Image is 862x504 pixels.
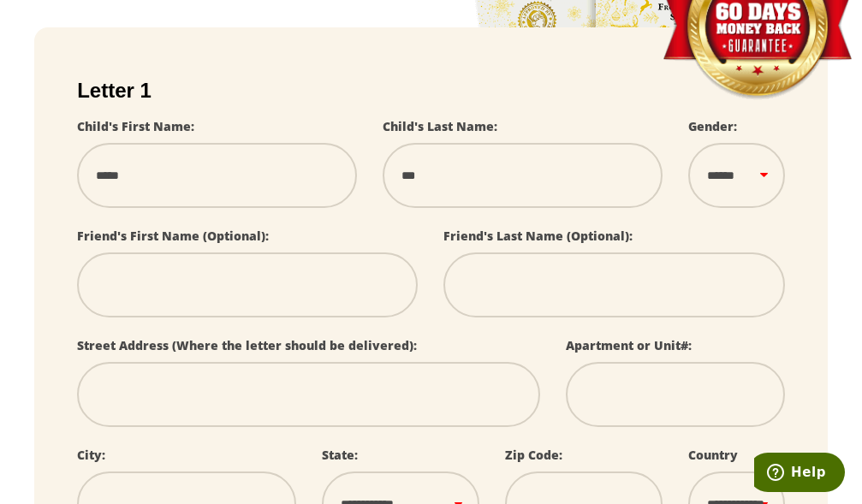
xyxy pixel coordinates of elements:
label: Gender: [688,118,737,134]
label: Zip Code: [505,447,562,463]
label: Child's Last Name: [383,118,497,134]
label: Apartment or Unit#: [566,337,692,353]
h2: Letter 1 [77,79,785,103]
label: Child's First Name: [77,118,194,134]
label: Street Address (Where the letter should be delivered): [77,337,417,353]
label: Friend's Last Name (Optional): [443,228,633,244]
label: Friend's First Name (Optional): [77,228,269,244]
label: Country [688,447,738,463]
label: City: [77,447,105,463]
iframe: Opens a widget where you can find more information [754,453,845,495]
label: State: [322,447,358,463]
